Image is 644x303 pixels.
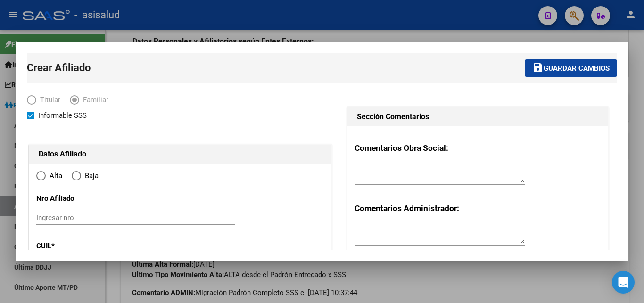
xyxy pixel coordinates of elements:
[612,271,635,294] div: Open Intercom Messenger
[355,142,601,154] h3: Comentarios Obra Social:
[525,59,617,77] button: Guardar cambios
[36,95,60,106] span: Titular
[357,111,599,123] h1: Sección Comentarios
[36,173,108,182] mat-radio-group: Elija una opción
[27,62,91,74] span: Crear Afiliado
[81,171,99,181] span: Baja
[46,171,62,181] span: Alta
[544,64,610,73] span: Guardar cambios
[355,202,601,214] h3: Comentarios Administrador:
[39,148,322,160] h1: Datos Afiliado
[79,95,108,106] span: Familiar
[532,62,544,73] mat-icon: save
[27,98,118,106] mat-radio-group: Elija una opción
[38,110,87,121] span: Informable SSS
[36,193,123,204] p: Nro Afiliado
[36,241,123,252] p: CUIL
